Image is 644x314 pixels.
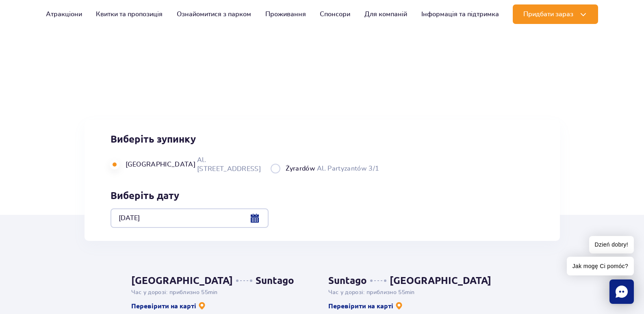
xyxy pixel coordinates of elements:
[395,302,403,310] img: pin-yellow.6f239d18.svg
[589,236,634,253] span: Dzień dobry!
[131,275,316,287] h3: [GEOGRAPHIC_DATA] Suntago
[111,190,269,202] h3: Виберіть дату
[131,301,206,310] a: Перевірити на карті
[177,4,251,24] a: Ознайомитися з парком
[523,11,573,18] span: Придбати зараз
[96,4,163,24] a: Квитки та пропозиція
[111,155,261,173] label: Al. [STREET_ADDRESS]
[271,163,379,173] label: Al. Partyzantów 3/1
[46,4,82,24] a: Атракціони
[567,257,634,275] span: Jak mogę Ci pomóc?
[366,290,415,295] span: приблизно 55 min
[286,164,316,173] span: Żyrardów
[364,4,407,24] a: Для компаній
[126,160,195,169] span: [GEOGRAPHIC_DATA]
[111,133,379,145] h3: Виберіть зупинку
[328,288,513,297] p: Час у дорозі :
[265,4,306,24] a: Проживання
[198,302,206,310] img: pin-yellow.6f239d18.svg
[421,4,499,24] a: Інформація та підтримка
[513,4,598,24] button: Придбати зараз
[609,279,634,304] div: Chat
[328,301,403,310] a: Перевірити на карті
[169,290,218,295] span: приблизно 55 min
[370,279,386,282] img: dots.7b10e353.svg
[236,279,252,282] img: dots.7b10e353.svg
[320,4,350,24] a: Спонсори
[131,288,316,297] p: Час у дорозі :
[328,275,513,287] h3: Suntago [GEOGRAPHIC_DATA]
